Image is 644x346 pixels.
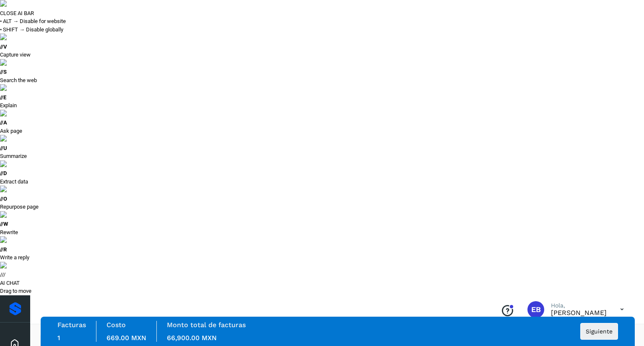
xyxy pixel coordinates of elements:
[167,321,246,329] label: Monto total de facturas
[57,321,86,329] label: Facturas
[551,302,607,309] p: Hola,
[106,334,146,342] span: 669.00 MXN
[551,309,607,317] p: ERICK BOHORQUEZ MORENO
[106,321,126,329] label: Costo
[167,334,217,342] span: 66,900.00 MXN
[57,334,60,342] span: 1
[580,323,618,340] button: Siguiente
[586,328,613,334] span: Siguiente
